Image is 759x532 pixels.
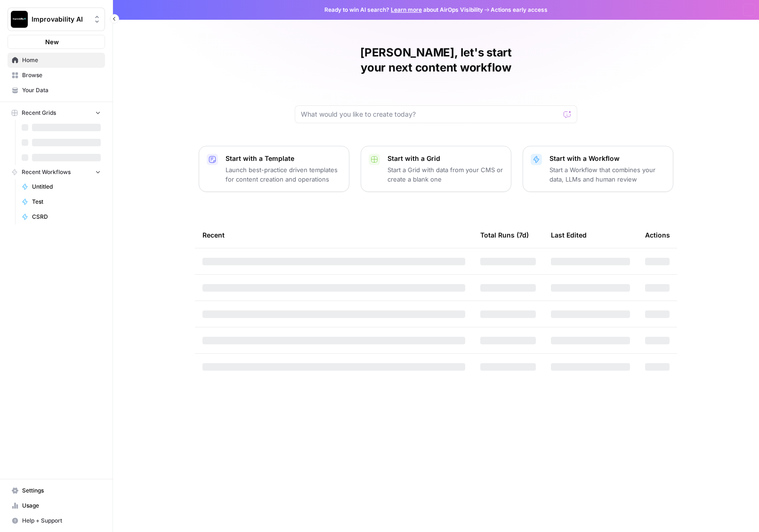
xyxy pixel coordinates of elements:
[199,146,349,192] button: Start with a TemplateLaunch best-practice driven templates for content creation and operations
[549,154,665,163] p: Start with a Workflow
[22,71,101,79] span: Browse
[388,154,503,163] p: Start with a Grid
[17,194,105,209] a: Test
[22,516,101,525] span: Help + Support
[523,146,673,192] button: Start with a WorkflowStart a Workflow that combines your data, LLMs and human review
[8,8,105,31] button: Workspace: Improvability AI
[388,165,503,184] p: Start a Grid with data from your CMS or create a blank one
[45,37,59,47] span: New
[8,106,105,120] button: Recent Grids
[22,109,56,117] span: Recent Grids
[22,56,101,64] span: Home
[8,68,105,83] a: Browse
[32,198,101,206] span: Test
[361,146,511,192] button: Start with a GridStart a Grid with data from your CMS or create a blank one
[202,222,465,248] div: Recent
[8,53,105,68] a: Home
[301,110,560,119] input: What would you like to create today?
[22,168,71,176] span: Recent Workflows
[226,165,341,184] p: Launch best-practice driven templates for content creation and operations
[491,6,548,14] span: Actions early access
[391,6,422,13] a: Learn more
[8,483,105,498] a: Settings
[17,179,105,194] a: Untitled
[22,486,101,495] span: Settings
[17,209,105,224] a: CSRD
[8,498,105,513] a: Usage
[8,513,105,528] button: Help + Support
[295,45,577,75] h1: [PERSON_NAME], let's start your next content workflow
[22,86,101,95] span: Your Data
[8,35,105,49] button: New
[551,222,587,248] div: Last Edited
[32,183,101,191] span: Untitled
[645,222,670,248] div: Actions
[549,165,665,184] p: Start a Workflow that combines your data, LLMs and human review
[480,222,529,248] div: Total Runs (7d)
[8,83,105,98] a: Your Data
[32,15,89,24] span: Improvability AI
[22,501,101,510] span: Usage
[32,213,101,221] span: CSRD
[8,165,105,179] button: Recent Workflows
[226,154,341,163] p: Start with a Template
[11,11,28,28] img: Improvability AI Logo
[324,6,483,14] span: Ready to win AI search? about AirOps Visibility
